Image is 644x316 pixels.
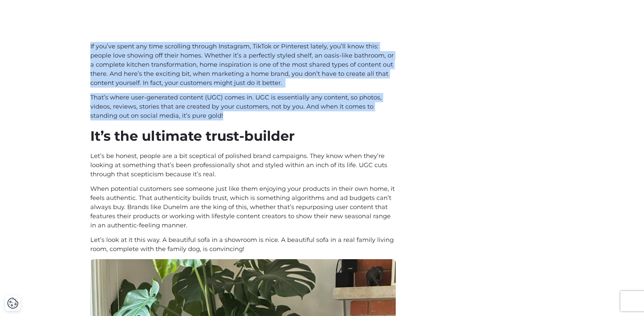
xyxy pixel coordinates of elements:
img: Revisit consent button [7,297,19,309]
span: When potential customers see someone just like them enjoying your products in their own home, it ... [90,185,395,229]
button: Cookie Settings [7,297,19,309]
h3: It’s the ultimate trust-builder [90,126,396,146]
span: If you’ve spent any time scrolling through Instagram, TikTok or Pinterest lately, you’ll know thi... [90,43,394,87]
span: Let’s look at it this way. A beautiful sofa in a showroom is nice. A beautiful sofa in a real fam... [90,236,394,253]
span: That’s where user-generated content (UGC) comes in. UGC is essentially any content, so photos, vi... [90,94,382,119]
span: Let’s be honest, people are a bit sceptical of polished brand campaigns. They know when they’re l... [90,152,387,178]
